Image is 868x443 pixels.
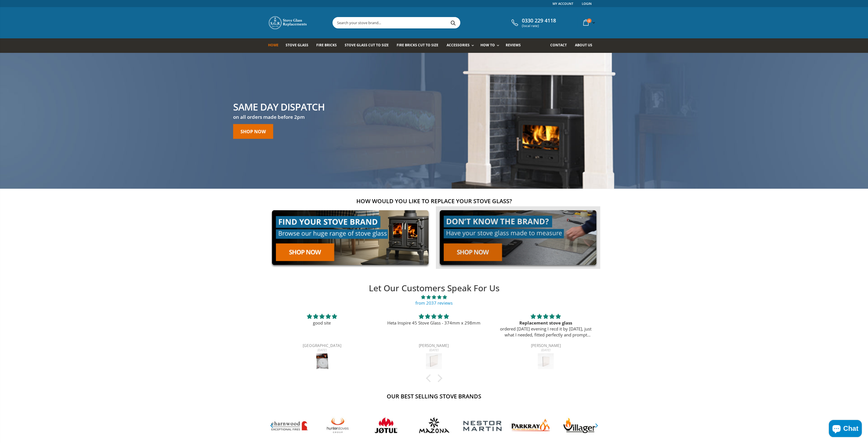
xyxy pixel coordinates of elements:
h2: Let Our Customers Speak For Us [266,282,602,294]
span: Home [268,43,279,47]
span: Reviews [506,43,521,47]
span: Stove Glass Cut To Size [345,43,389,47]
p: ordered [DATE] evening I recd it by [DATE], just what I needed, fitted perfectly and prompt servi... [497,326,595,338]
img: Heta Inspire 45 Stove Glass - 374mm x 298mm [426,353,442,369]
h2: Same day Dispatch [233,102,325,111]
span: Fire Bricks Cut To Size [397,43,438,47]
button: Search [447,17,459,28]
input: Search your stove brand... [333,17,524,28]
a: 0330 229 4118 (local rate) [510,18,556,28]
img: Stove Glass Replacement [268,16,308,30]
div: [DATE] [385,348,483,352]
div: [DATE] [273,348,371,352]
span: Accessories [446,43,469,47]
span: 4.89 stars [266,294,602,300]
img: Fireline FP5 Stove Glass - 290mm x 246mm [538,353,554,369]
h2: How would you like to replace your stove glass? [268,197,600,205]
div: [PERSON_NAME] [497,344,595,348]
a: About us [575,38,596,53]
span: 0330 229 4118 [522,18,556,24]
a: Fire Bricks [316,38,341,53]
span: How To [480,43,495,47]
a: How To [480,38,502,53]
div: Replacement stove glass [497,320,595,326]
a: 4.89 stars from 2037 reviews [266,294,602,306]
a: Shop Now [233,124,273,139]
span: Fire Bricks [316,43,337,47]
h2: Our Best Selling Stove Brands [268,392,600,400]
span: 0 [587,18,591,23]
p: good site [273,320,371,326]
a: Home [268,38,283,53]
span: About us [575,43,592,47]
div: [GEOGRAPHIC_DATA] [273,344,371,348]
div: [PERSON_NAME] [385,344,483,348]
a: 0 [581,17,596,28]
a: Accessories [446,38,476,53]
a: Stove Glass [286,38,313,53]
span: Stove Glass [286,43,308,47]
img: find-your-brand-cta_9b334d5d-5c94-48ed-825f-d7972bbdebd0.jpg [268,206,432,269]
div: [DATE] [497,348,595,352]
h3: on all orders made before 2pm [233,114,325,120]
a: Stove Glass Cut To Size [345,38,393,53]
a: Reviews [506,38,525,53]
p: Heta Inspire 45 Stove Glass - 374mm x 298mm [385,320,483,326]
a: Contact [550,38,571,53]
inbox-online-store-chat: Shopify online store chat [827,420,863,438]
span: (local rate) [522,24,556,28]
img: Vitcas 10mm white rope kit - includes rope seal and glue! [314,353,330,369]
a: Fire Bricks Cut To Size [397,38,443,53]
div: 5 stars [385,313,483,320]
div: 5 stars [497,313,595,320]
a: from 2037 reviews [415,300,453,306]
div: 5 stars [273,313,371,320]
span: Contact [550,43,567,47]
